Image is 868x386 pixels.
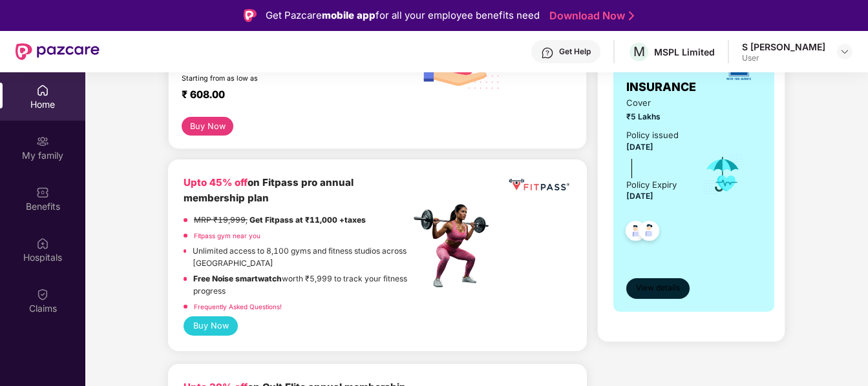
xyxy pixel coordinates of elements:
div: MSPL Limited [654,46,715,58]
img: icon [702,153,744,196]
span: Cover [626,96,684,109]
img: Logo [244,9,257,22]
button: Buy Now [184,316,238,336]
button: Buy Now [182,117,233,136]
b: on Fitpass pro annual membership plan [184,176,354,204]
span: [DATE] [626,142,653,152]
img: fpp.png [410,201,500,291]
img: svg+xml;base64,PHN2ZyB4bWxucz0iaHR0cDovL3d3dy53My5vcmcvMjAwMC9zdmciIHdpZHRoPSI0OC45NDMiIGhlaWdodD... [620,217,651,249]
div: Policy Expiry [626,178,677,191]
img: svg+xml;base64,PHN2ZyBpZD0iSG9tZSIgeG1sbnM9Imh0dHA6Ly93d3cudzMub3JnLzIwMDAvc3ZnIiB3aWR0aD0iMjAiIG... [36,84,49,97]
img: svg+xml;base64,PHN2ZyBpZD0iSG9zcGl0YWxzIiB4bWxucz0iaHR0cDovL3d3dy53My5vcmcvMjAwMC9zdmciIHdpZHRoPS... [36,237,49,250]
img: fppp.png [507,175,571,195]
img: Stroke [629,9,634,23]
div: Policy issued [626,128,679,141]
a: Download Now [549,9,630,23]
img: svg+xml;base64,PHN2ZyBpZD0iQ2xhaW0iIHhtbG5zPSJodHRwOi8vd3d3LnczLm9yZy8yMDAwL3N2ZyIgd2lkdGg9IjIwIi... [36,288,49,301]
img: svg+xml;base64,PHN2ZyBpZD0iRHJvcGRvd24tMzJ4MzIiIHhtbG5zPSJodHRwOi8vd3d3LnczLm9yZy8yMDAwL3N2ZyIgd2... [840,46,850,57]
div: Starting from as low as [182,74,355,83]
b: Upto 45% off [184,176,248,188]
p: worth ₹5,999 to track your fitness progress [193,273,410,298]
div: Get Pazcare for all your employee benefits need [266,8,540,23]
span: M [633,44,645,59]
button: View details [626,278,689,299]
del: MRP ₹19,999, [194,215,248,225]
span: View details [636,282,680,294]
img: svg+xml;base64,PHN2ZyBpZD0iSGVscC0zMngzMiIgeG1sbnM9Imh0dHA6Ly93d3cudzMub3JnLzIwMDAvc3ZnIiB3aWR0aD... [541,46,554,59]
div: User [742,53,825,63]
a: Fitpass gym near you [194,232,260,239]
a: Frequently Asked Questions! [194,303,282,310]
div: ₹ 608.00 [182,88,397,104]
div: Get Help [559,46,591,57]
strong: Get Fitpass at ₹11,000 +taxes [249,215,366,225]
span: ₹5 Lakhs [626,111,684,123]
img: svg+xml;base64,PHN2ZyB3aWR0aD0iMjAiIGhlaWdodD0iMjAiIHZpZXdCb3g9IjAgMCAyMCAyMCIgZmlsbD0ibm9uZSIgeG... [36,135,49,148]
strong: Free Noise smartwatch [193,274,282,283]
span: [DATE] [626,191,653,201]
strong: mobile app [322,9,376,21]
img: New Pazcare Logo [16,43,100,60]
p: Unlimited access to 8,100 gyms and fitness studios across [GEOGRAPHIC_DATA] [193,245,410,270]
img: svg+xml;base64,PHN2ZyBpZD0iQmVuZWZpdHMiIHhtbG5zPSJodHRwOi8vd3d3LnczLm9yZy8yMDAwL3N2ZyIgd2lkdGg9Ij... [36,186,49,199]
img: svg+xml;base64,PHN2ZyB4bWxucz0iaHR0cDovL3d3dy53My5vcmcvMjAwMC9zdmciIHdpZHRoPSI0OC45NDMiIGhlaWdodD... [633,217,665,249]
div: S [PERSON_NAME] [742,41,825,53]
